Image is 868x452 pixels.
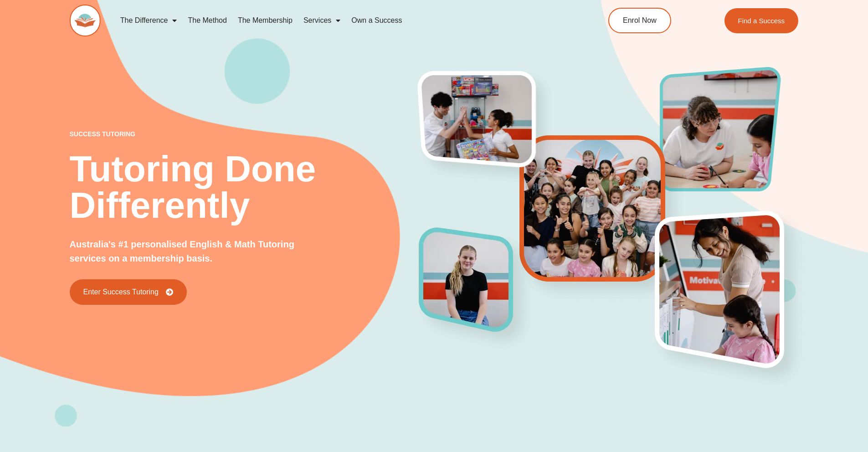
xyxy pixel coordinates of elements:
a: Enrol Now [608,8,671,33]
span: Enrol Now [623,17,657,24]
span: Enter Success Tutoring [83,288,159,296]
nav: Menu [115,10,567,31]
a: Find a Success [724,8,799,33]
a: Services [298,10,346,31]
a: The Membership [232,10,298,31]
p: success tutoring [70,131,420,137]
h2: Tutoring Done Differently [70,151,420,224]
p: Australia's #1 personalised English & Math Tutoring services on a membership basis. [70,237,325,266]
span: Find a Success [738,17,785,24]
a: Own a Success [346,10,407,31]
a: The Difference [115,10,183,31]
a: Enter Success Tutoring [70,279,187,305]
a: The Method [182,10,232,31]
